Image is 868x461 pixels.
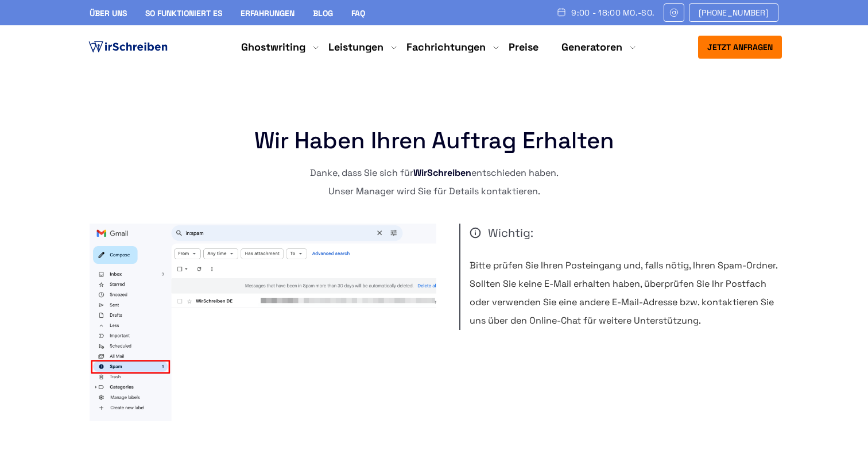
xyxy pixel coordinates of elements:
[90,8,127,18] a: Über uns
[556,7,567,17] img: Schedule
[669,8,679,17] img: Email
[698,36,782,59] button: Jetzt anfragen
[470,256,778,330] p: Bitte prüfen Sie Ihren Posteingang und, falls nötig, Ihren Spam-Ordner. Sollten Sie keine E-Mail ...
[328,40,383,54] a: Leistungen
[561,40,622,54] a: Generatoren
[470,224,778,242] span: Wichtig:
[90,224,436,421] img: thanks
[571,8,654,17] span: 9:00 - 18:00 Mo.-So.
[351,8,365,18] a: FAQ
[241,8,294,18] a: Erfahrungen
[413,167,471,179] strong: WirSchreiben
[90,129,778,152] h1: Wir haben Ihren Auftrag erhalten
[90,182,778,201] p: Unser Manager wird Sie für Details kontaktieren.
[86,39,170,56] img: logo ghostwriter-österreich
[241,40,305,54] a: Ghostwriting
[406,40,486,54] a: Fachrichtungen
[145,8,222,18] a: So funktioniert es
[313,8,333,18] a: Blog
[509,40,538,53] a: Preise
[689,3,778,22] a: [PHONE_NUMBER]
[699,8,769,17] span: [PHONE_NUMBER]
[90,164,778,182] p: Danke, dass Sie sich für entschieden haben.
